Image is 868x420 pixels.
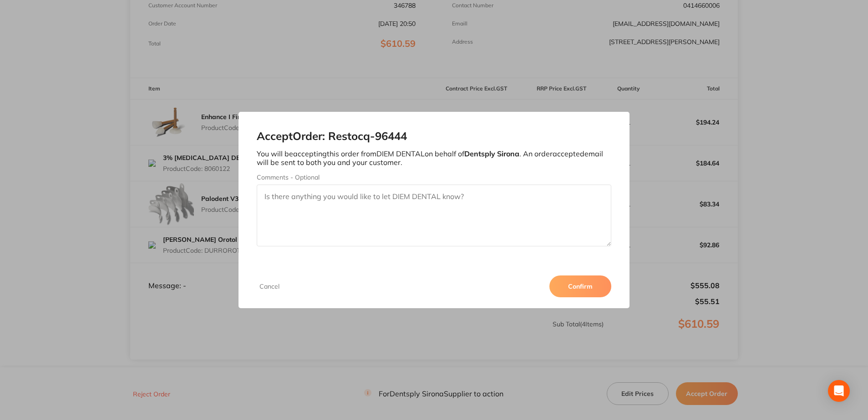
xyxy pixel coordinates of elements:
button: Confirm [549,275,611,297]
label: Comments - Optional [257,174,611,181]
p: You will be accepting this order from DIEM DENTAL on behalf of . An order accepted email will be ... [257,150,611,166]
h2: Accept Order: Restocq- 96444 [257,130,611,143]
button: Cancel [257,282,282,290]
b: Dentsply Sirona [464,149,519,158]
div: Open Intercom Messenger [828,380,850,402]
